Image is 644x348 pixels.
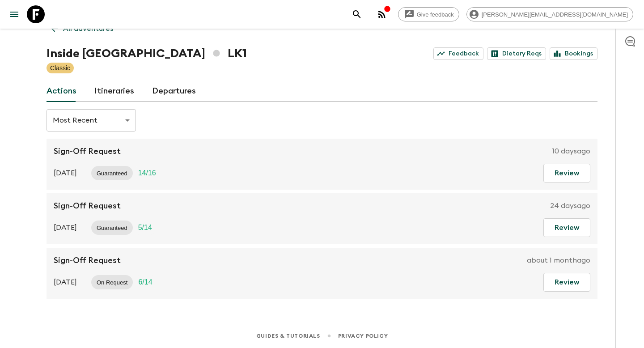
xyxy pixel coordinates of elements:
[152,81,196,102] a: Departures
[138,277,152,288] p: 6 / 14
[550,47,597,60] a: Bookings
[433,47,483,60] a: Feedback
[54,222,77,233] p: [DATE]
[47,81,76,102] a: Actions
[527,255,590,266] p: about 1 month ago
[543,164,590,182] button: Review
[47,45,247,63] h1: Inside [GEOGRAPHIC_DATA] LK1
[256,331,320,341] a: Guides & Tutorials
[47,20,118,38] a: All adventures
[338,331,388,341] a: Privacy Policy
[543,218,590,237] button: Review
[50,64,70,72] p: Classic
[466,7,633,21] div: [PERSON_NAME][EMAIL_ADDRESS][DOMAIN_NAME]
[133,166,161,180] div: Trip Fill
[63,23,113,34] p: All adventures
[398,7,459,21] a: Give feedback
[91,279,133,286] span: On Request
[54,146,121,157] p: Sign-Off Request
[54,200,121,211] p: Sign-Off Request
[47,108,136,133] div: Most Recent
[133,275,157,289] div: Trip Fill
[550,200,590,211] p: 24 days ago
[138,222,152,233] p: 5 / 14
[94,81,134,102] a: Itineraries
[552,146,590,157] p: 10 days ago
[133,221,157,235] div: Trip Fill
[54,277,77,288] p: [DATE]
[412,11,459,18] span: Give feedback
[138,168,156,178] p: 14 / 16
[91,225,133,231] span: Guaranteed
[543,273,590,292] button: Review
[54,255,121,266] p: Sign-Off Request
[477,11,633,18] span: [PERSON_NAME][EMAIL_ADDRESS][DOMAIN_NAME]
[91,170,133,177] span: Guaranteed
[54,168,77,178] p: [DATE]
[487,47,546,60] a: Dietary Reqs
[348,5,366,23] button: search adventures
[5,5,23,23] button: menu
